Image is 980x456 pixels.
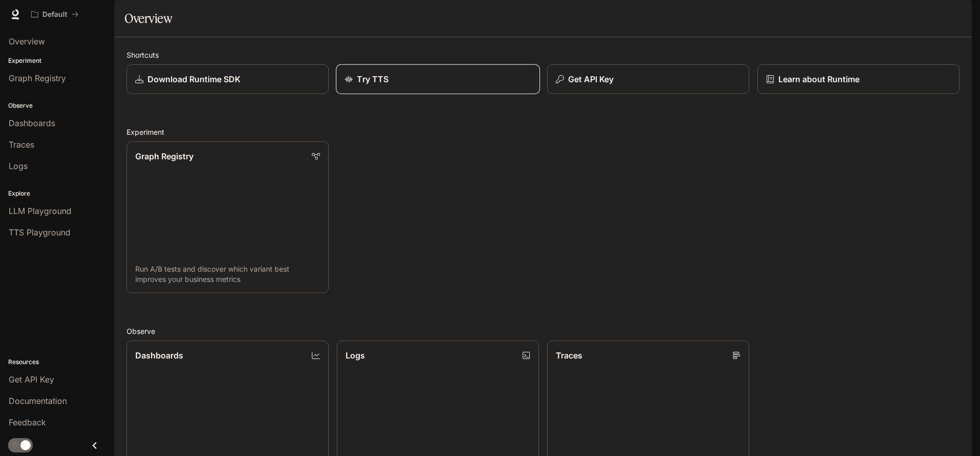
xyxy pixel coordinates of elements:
[135,349,183,362] p: Dashboards
[778,73,860,85] p: Learn about Runtime
[135,150,193,162] p: Graph Registry
[547,64,749,94] button: Get API Key
[346,349,365,362] p: Logs
[127,127,960,137] h2: Experiment
[125,8,172,29] h1: Overview
[127,64,329,94] a: Download Runtime SDK
[127,50,960,60] h2: Shortcuts
[757,64,960,94] a: Learn about Runtime
[27,4,83,25] button: All workspaces
[556,349,582,362] p: Traces
[357,73,388,85] p: Try TTS
[127,141,329,293] a: Graph RegistryRun A/B tests and discover which variant best improves your business metrics
[568,73,614,85] p: Get API Key
[135,264,320,284] p: Run A/B tests and discover which variant best improves your business metrics
[127,326,960,337] h2: Observe
[336,64,540,94] a: Try TTS
[148,73,240,85] p: Download Runtime SDK
[42,10,67,19] p: Default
